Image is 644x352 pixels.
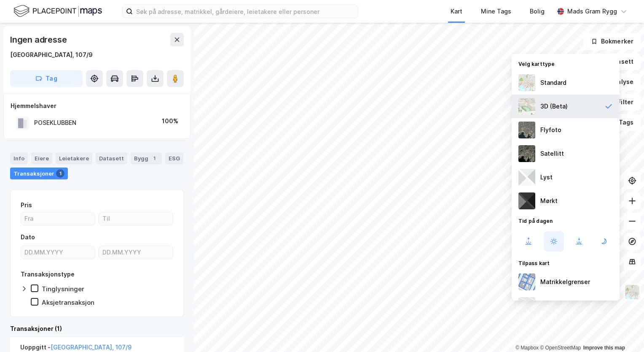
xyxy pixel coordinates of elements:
div: Info [10,152,28,164]
div: Bolig [530,6,545,16]
div: 100% [162,116,178,126]
div: Mørkt [540,196,558,206]
input: DD.MM.YYYY [21,246,95,259]
div: ESG [165,152,183,164]
button: Filter [600,94,641,111]
div: POSEKLUBBEN [34,118,76,128]
img: Z [518,98,535,115]
div: Lyst [540,172,553,182]
div: Transaksjoner [10,168,68,179]
div: Ingen adresse [10,33,68,46]
div: Satellitt [540,149,564,159]
div: Tinglysninger [42,285,84,293]
button: Bokmerker [584,33,641,50]
div: Dato [21,232,35,242]
div: Hjemmelshaver [11,101,183,111]
iframe: Chat Widget [602,311,644,352]
div: Velg karttype [512,56,620,71]
div: Aksjetransaksjon [42,298,94,306]
div: Standard [540,78,566,88]
img: Z [518,122,535,138]
div: Bygg [131,152,162,164]
div: Kart [451,6,462,16]
a: Mapbox [515,345,539,351]
div: [GEOGRAPHIC_DATA], 107/9 [10,50,93,60]
div: Mine Tags [481,6,511,16]
img: cadastreBorders.cfe08de4b5ddd52a10de.jpeg [518,273,535,290]
button: Tags [601,114,641,131]
img: logo.f888ab2527a4732fd821a326f86c7f29.svg [13,4,102,19]
input: Søk på adresse, matrikkel, gårdeiere, leietakere eller personer [133,5,358,18]
input: Fra [21,212,95,225]
div: Flyfoto [540,125,561,135]
div: Leietakere [56,152,92,164]
div: Tilpass kart [512,255,620,270]
div: Pris [21,200,32,210]
a: OpenStreetMap [540,345,581,351]
div: Datasett [96,152,127,164]
img: Z [624,284,640,300]
img: luj3wr1y2y3+OchiMxRmMxRlscgabnMEmZ7DJGWxyBpucwSZnsMkZbHIGm5zBJmewyRlscgabnMEmZ7DJGWxyBpucwSZnsMkZ... [518,169,535,186]
button: Tag [10,70,83,87]
div: Mads Gram Rygg [567,6,617,16]
div: 1 [150,154,158,162]
div: Eiere [31,152,52,164]
div: Kontrollprogram for chat [602,311,644,352]
img: nCdM7BzjoCAAAAAElFTkSuQmCC [518,192,535,209]
img: Z [518,74,535,91]
a: Improve this map [583,345,625,351]
input: Til [99,212,173,225]
div: Tid på dagen [512,213,620,228]
div: 3D (Beta) [540,101,568,111]
img: cadastreKeys.547ab17ec502f5a4ef2b.jpeg [518,297,535,314]
div: Transaksjoner (1) [10,324,184,334]
div: Matrikkelgrenser [540,277,590,287]
a: [GEOGRAPHIC_DATA], 107/9 [51,344,131,351]
div: Transaksjonstype [21,269,75,279]
input: DD.MM.YYYY [99,246,173,259]
img: 9k= [518,145,535,162]
button: Datasett [589,53,641,70]
div: 1 [56,169,64,178]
